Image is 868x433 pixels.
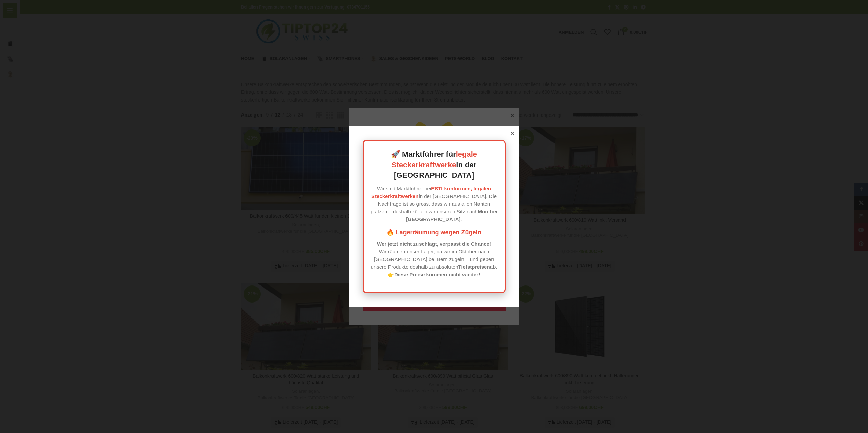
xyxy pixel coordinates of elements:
h3: 🔥 Lagerräumung wegen Zügeln [370,228,498,237]
strong: Wer jetzt nicht zuschlägt, verpasst die Chance! [377,241,491,247]
strong: Diese Preise kommen nicht wieder! [394,272,480,277]
p: Wir sind Marktführer bei in der [GEOGRAPHIC_DATA]. Die Nachfrage ist so gross, dass wir aus allen... [370,185,498,223]
a: ESTI-konformen, legalen Steckerkraftwerken [371,186,491,199]
strong: Tiefstpreisen [458,264,490,270]
h2: 🚀 Marktführer für in der [GEOGRAPHIC_DATA] [370,149,498,181]
p: Wir räumen unser Lager, da wir im Oktober nach [GEOGRAPHIC_DATA] bei Bern zügeln – und geben unse... [370,240,498,279]
a: legale Steckerkraftwerke [392,150,477,169]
